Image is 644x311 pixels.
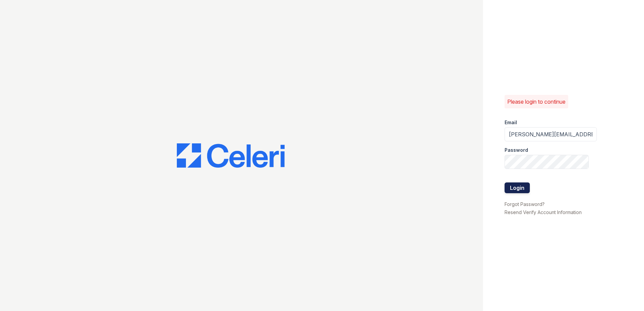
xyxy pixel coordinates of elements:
[177,143,285,168] img: CE_Logo_Blue-a8612792a0a2168367f1c8372b55b34899dd931a85d93a1a3d3e32e68fde9ad4.png
[505,182,530,193] button: Login
[505,119,517,126] label: Email
[505,147,528,153] label: Password
[507,98,566,106] p: Please login to continue
[505,209,582,215] a: Resend Verify Account Information
[505,201,545,207] a: Forgot Password?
